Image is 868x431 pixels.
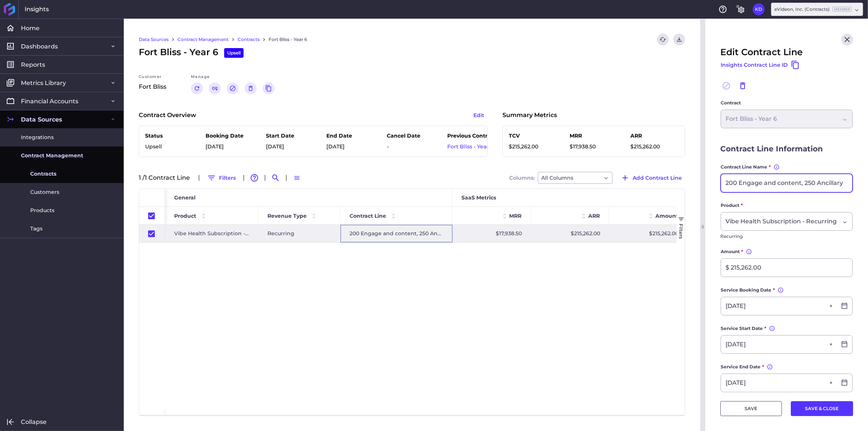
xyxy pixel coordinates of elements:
p: TCV [509,132,557,140]
span: General [174,194,195,201]
p: $215,262.00 [509,143,557,151]
button: Link [209,82,221,94]
span: Metrics Library [21,79,66,87]
span: Vibe Health Subscription - Recurring [174,225,250,242]
span: Service Booking Date [721,286,771,294]
button: Close [828,336,837,353]
p: Status [145,132,194,140]
span: Contract Management [21,152,83,160]
button: General Settings [735,3,747,15]
p: Upsell [145,143,194,151]
span: Vibe Health Subscription - Recurring [726,217,837,226]
div: Customer [139,74,176,82]
span: Product [174,213,196,219]
input: Enter Amount [721,259,852,277]
span: All Columns [541,173,573,182]
p: Booking Date [206,132,254,140]
span: Contract [721,99,741,107]
a: Fort Bliss - Year 6 [269,36,307,43]
span: Home [21,24,40,32]
div: eVideon, Inc. (Contracts) [774,6,852,13]
p: $17,938.50 [570,143,618,151]
div: Dropdown select [721,212,853,231]
button: Edit [470,109,488,121]
span: Data Sources [21,116,62,123]
p: [DATE] [326,143,375,151]
a: Data Sources [139,36,169,43]
p: Start Date [266,132,314,140]
span: Columns: [509,175,535,180]
button: Download [673,34,685,45]
span: Customers [30,188,59,196]
button: Close [828,374,837,392]
span: ARR [588,213,600,219]
div: Press SPACE to deselect this row. [139,225,165,243]
span: MRR [509,213,521,219]
button: SAVE [720,401,782,416]
div: Manage [191,74,275,82]
a: Contract Management [178,36,229,43]
span: Collapse [21,418,47,426]
span: Products [30,207,54,214]
span: Contract Line Name [721,163,767,171]
button: Refresh [657,34,669,45]
div: $17,938.50 [452,225,531,242]
span: Filters [678,224,684,239]
span: Service End Date [721,363,761,371]
ins: Member [833,7,852,12]
span: Amount [655,213,678,219]
span: SaaS Metrics [461,194,496,201]
p: - [387,143,435,151]
p: Contract Overview [139,111,196,120]
span: Integrations [21,133,54,141]
span: Product [721,202,739,209]
p: Cancel Date [387,132,435,140]
button: Cancel [227,82,239,94]
button: Search by [270,172,282,184]
span: Financial Accounts [21,97,78,105]
span: Revenue Type [267,213,307,219]
span: Insights Contract Line ID [721,61,788,69]
span: Tags [30,225,43,233]
button: Close [828,297,837,315]
input: Select Date [721,374,837,392]
p: End Date [326,132,375,140]
span: Contracts [30,170,56,178]
button: Filters [204,172,239,184]
button: Renew [191,82,203,94]
a: Fort Bliss - Year 5 [447,143,493,150]
button: Delete [737,80,749,92]
p: Fort Bliss [139,82,176,91]
button: Add Contract Line [617,172,685,184]
button: SAVE & CLOSE [791,401,853,416]
input: Name your contract line [721,174,852,192]
button: User Menu [753,3,765,15]
p: ARR [630,132,679,140]
div: 1 / 1 Contract Line [139,175,194,181]
button: Insights Contract Line ID [720,59,800,71]
button: Close [841,34,853,45]
p: [DATE] [206,143,254,151]
div: $215,262.00 [531,225,609,242]
span: Edit Contract Line [720,45,803,59]
p: $215,262.00 [630,143,679,151]
p: Recurring [720,231,853,239]
div: Dropdown select [538,172,612,184]
div: Recurring [258,225,341,242]
p: Summary Metrics [502,111,557,120]
span: Fort Bliss - Year 6 [139,45,244,59]
div: 200 Engage and content, 250 Ancillary [341,225,452,242]
span: Add Contract Line [633,174,682,182]
div: Dropdown select [771,3,863,16]
input: Select Date [721,336,837,353]
button: Delete [245,82,257,94]
input: Select Date [721,297,837,315]
a: Contracts [238,36,260,43]
p: Previous Contract [447,132,496,140]
span: Amount [721,248,740,255]
span: Dashboards [21,43,58,50]
p: MRR [570,132,618,140]
span: Service Start Date [721,325,763,332]
button: Help [717,3,729,15]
